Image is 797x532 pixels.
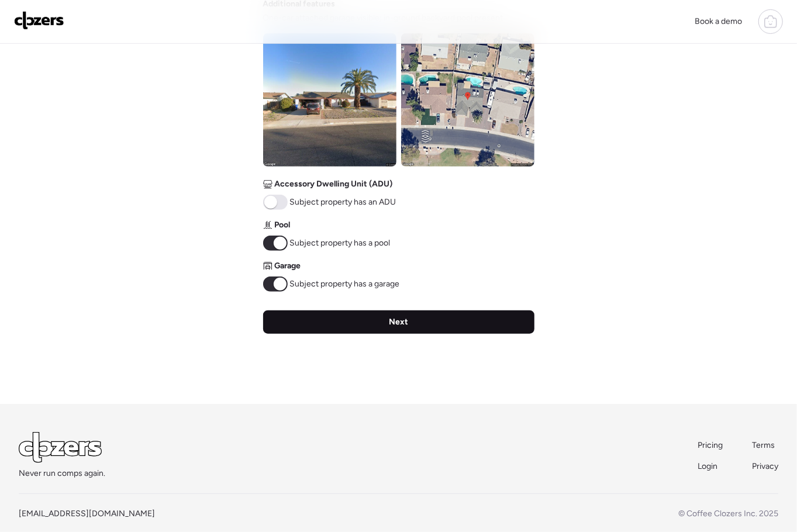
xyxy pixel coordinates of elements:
[19,509,155,519] a: [EMAIL_ADDRESS][DOMAIN_NAME]
[695,16,742,26] span: Book a demo
[19,468,105,479] span: Never run comps again.
[290,237,391,249] span: Subject property has a pool
[389,316,408,328] span: Next
[698,440,723,450] span: Pricing
[14,11,64,30] img: Logo
[698,440,724,451] a: Pricing
[275,260,301,272] span: Garage
[698,461,717,471] span: Login
[275,178,393,190] span: Accessory Dwelling Unit (ADU)
[290,196,396,208] span: Subject property has an ADU
[752,440,778,451] a: Terms
[698,461,724,472] a: Login
[752,461,778,471] span: Privacy
[752,440,775,450] span: Terms
[275,219,291,231] span: Pool
[752,461,778,472] a: Privacy
[19,432,102,463] img: Logo Light
[678,509,778,519] span: © Coffee Clozers Inc. 2025
[290,278,400,290] span: Subject property has a garage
